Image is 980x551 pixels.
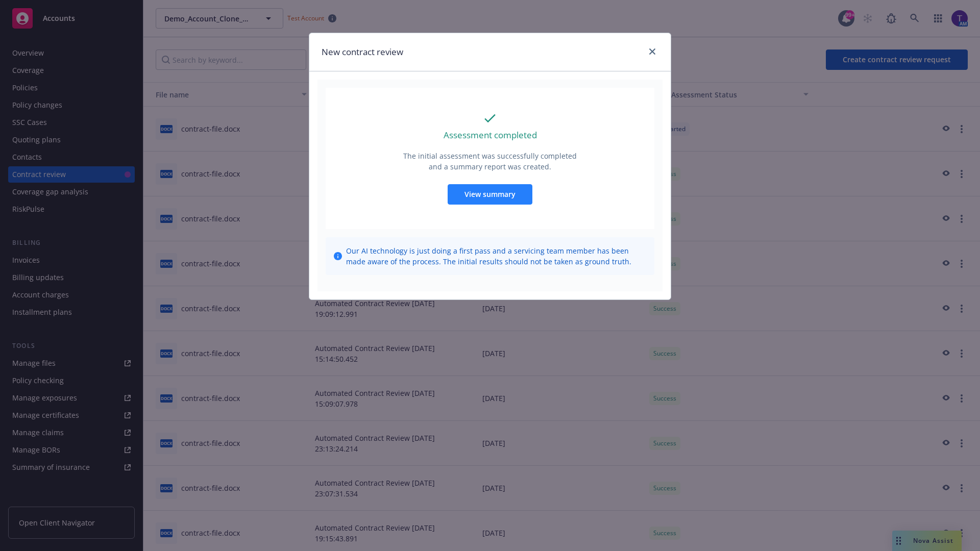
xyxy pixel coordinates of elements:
button: View summary [448,184,532,205]
a: close [646,45,658,58]
p: Assessment completed [444,129,537,142]
p: The initial assessment was successfully completed and a summary report was created. [402,151,578,172]
h1: New contract review [322,45,403,59]
span: Our AI technology is just doing a first pass and a servicing team member has been made aware of t... [346,245,646,267]
span: View summary [464,189,516,199]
